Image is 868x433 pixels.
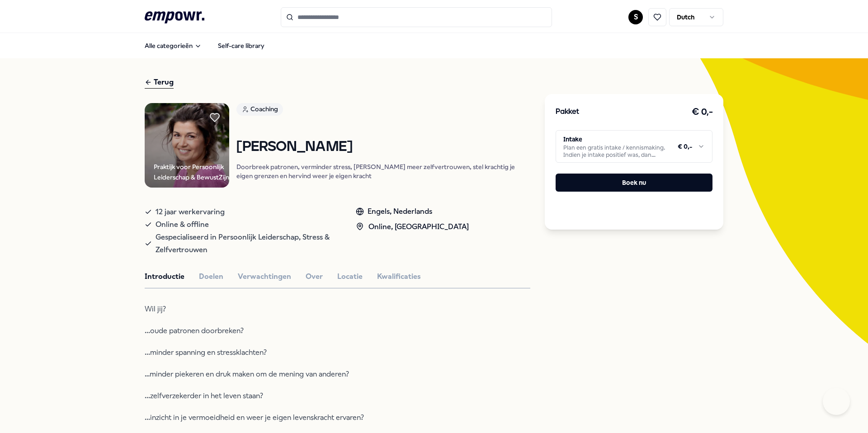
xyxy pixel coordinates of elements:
[823,388,850,415] iframe: Help Scout Beacon - Open
[628,10,643,24] button: S
[337,271,363,282] button: Locatie
[145,411,439,424] p: ...inzicht in je vermoeidheid en weer je eigen levenskracht ervaren?
[145,303,439,315] p: Wil jij?
[238,271,291,282] button: Verwachtingen
[281,7,552,27] input: Search for products, categories or subcategories
[156,218,209,231] span: Online & offline
[236,103,283,116] div: Coaching
[145,368,439,381] p: …minder piekeren en druk maken om de mening van anderen?
[145,271,184,282] button: Introductie
[356,206,469,217] div: Engels, Nederlands
[236,103,530,119] a: Coaching
[145,76,174,89] div: Terug
[137,37,272,55] nav: Main
[211,37,272,55] a: Self-care library
[154,162,229,182] div: Praktijk voor Persoonlijk Leiderschap & BewustZijn
[556,174,712,192] button: Boek nu
[377,271,421,282] button: Kwalificaties
[156,231,338,256] span: Gespecialiseerd in Persoonlijk Leiderschap, Stress & Zelfvertrouwen
[145,390,439,402] p: ...zelfverzekerder in het leven staan?
[556,106,579,118] h3: Pakket
[199,271,223,282] button: Doelen
[145,325,439,337] p: ...oude patronen doorbreken?
[156,206,225,218] span: 12 jaar werkervaring
[692,105,713,119] h3: € 0,-
[145,346,439,359] p: ...minder spanning en stressklachten?
[137,37,209,55] button: Alle categorieën
[236,139,530,155] h1: [PERSON_NAME]
[356,221,469,233] div: Online, [GEOGRAPHIC_DATA]
[306,271,323,282] button: Over
[145,103,229,188] img: Product Image
[236,162,530,180] p: Doorbreek patronen, verminder stress, [PERSON_NAME] meer zelfvertrouwen, stel krachtig je eigen g...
